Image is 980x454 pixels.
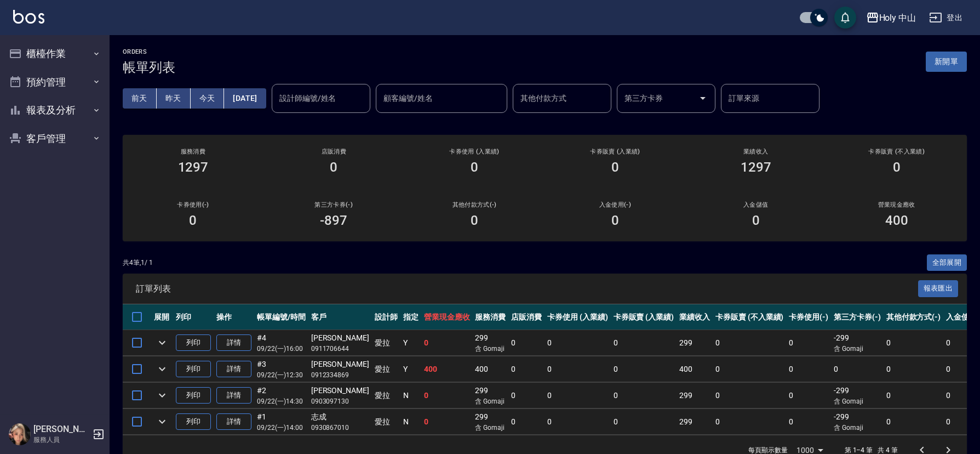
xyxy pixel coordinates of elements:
[611,330,677,356] td: 0
[558,148,672,155] h2: 卡券販賣 (入業績)
[508,383,545,408] td: 0
[216,387,251,404] a: 詳情
[472,304,508,330] th: 服務消費
[123,48,175,55] h2: ORDERS
[741,160,771,175] h3: 1297
[173,304,214,330] th: 列印
[926,52,967,72] button: 新開單
[157,88,191,109] button: 昨天
[136,201,250,208] h2: 卡券使用(-)
[925,8,967,28] button: 登出
[308,304,372,330] th: 客戶
[884,330,944,356] td: 0
[786,409,831,435] td: 0
[372,304,400,330] th: 設計師
[786,304,831,330] th: 卡券使用(-)
[677,304,713,330] th: 業績收入
[884,409,944,435] td: 0
[311,385,369,396] div: [PERSON_NAME]
[786,330,831,356] td: 0
[257,344,306,354] p: 09/22 (一) 16:00
[475,423,506,433] p: 含 Gomaji
[611,356,677,382] td: 0
[508,330,545,356] td: 0
[472,383,508,408] td: 299
[698,148,813,155] h2: 業績收入
[421,356,473,382] td: 400
[154,361,170,377] button: expand row
[254,383,308,408] td: #2
[33,435,89,445] p: 服務人員
[123,258,153,268] p: 共 4 筆, 1 / 1
[918,283,959,293] a: 報表匯出
[786,356,831,382] td: 0
[834,396,881,406] p: 含 Gomaji
[713,304,786,330] th: 卡券販賣 (不入業績)
[545,409,611,435] td: 0
[400,356,421,382] td: Y
[421,304,473,330] th: 營業現金應收
[677,356,713,382] td: 400
[508,356,545,382] td: 0
[545,356,611,382] td: 0
[786,383,831,408] td: 0
[4,68,105,97] button: 預約管理
[330,160,337,175] h3: 0
[400,330,421,356] td: Y
[611,160,619,175] h3: 0
[472,356,508,382] td: 400
[277,148,391,155] h2: 店販消費
[176,413,211,430] button: 列印
[400,409,421,435] td: N
[545,304,611,330] th: 卡券使用 (入業績)
[154,387,170,404] button: expand row
[216,361,251,378] a: 詳情
[372,356,400,382] td: 愛拉
[713,356,786,382] td: 0
[677,383,713,408] td: 299
[918,280,959,297] button: 報表匯出
[154,334,170,351] button: expand row
[400,383,421,408] td: N
[752,213,760,228] h3: 0
[4,96,105,124] button: 報表及分析
[372,383,400,408] td: 愛拉
[472,330,508,356] td: 299
[257,396,306,406] p: 09/22 (一) 14:30
[831,356,884,382] td: 0
[136,148,250,155] h3: 服務消費
[862,7,921,29] button: Holy 中山
[417,201,532,208] h2: 其他付款方式(-)
[834,344,881,354] p: 含 Gomaji
[311,370,369,380] p: 0912334869
[176,334,211,351] button: 列印
[839,148,954,155] h2: 卡券販賣 (不入業績)
[831,304,884,330] th: 第三方卡券(-)
[176,361,211,378] button: 列印
[151,304,173,330] th: 展開
[471,160,478,175] h3: 0
[254,409,308,435] td: #1
[191,88,225,109] button: 今天
[545,383,611,408] td: 0
[884,383,944,408] td: 0
[178,160,209,175] h3: 1297
[320,213,347,228] h3: -897
[611,409,677,435] td: 0
[311,332,369,344] div: [PERSON_NAME]
[400,304,421,330] th: 指定
[677,330,713,356] td: 299
[558,201,672,208] h2: 入金使用(-)
[136,283,918,294] span: 訂單列表
[834,7,856,29] button: save
[879,11,916,25] div: Holy 中山
[311,344,369,354] p: 0911706644
[254,356,308,382] td: #3
[123,88,157,109] button: 前天
[611,383,677,408] td: 0
[277,201,391,208] h2: 第三方卡券(-)
[694,89,712,107] button: Open
[611,213,619,228] h3: 0
[884,356,944,382] td: 0
[677,409,713,435] td: 299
